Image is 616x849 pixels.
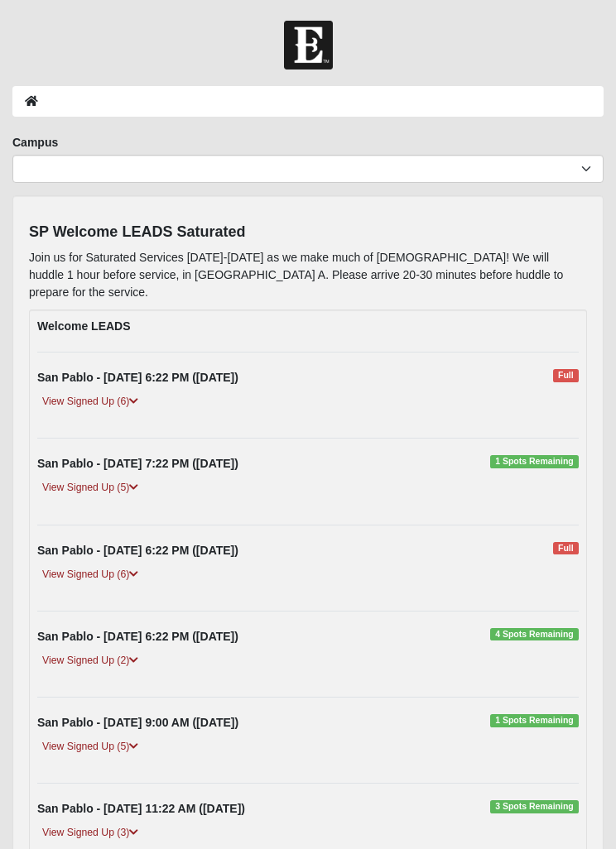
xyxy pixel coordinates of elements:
[37,716,238,729] strong: San Pablo - [DATE] 9:00 AM ([DATE])
[37,457,238,470] strong: San Pablo - [DATE] 7:22 PM ([DATE])
[284,21,333,70] img: Church of Eleven22 Logo
[37,566,143,583] a: View Signed Up (6)
[37,319,131,333] strong: Welcome LEADS
[37,371,238,384] strong: San Pablo - [DATE] 6:22 PM ([DATE])
[37,738,143,755] a: View Signed Up (5)
[37,824,143,842] a: View Signed Up (3)
[29,249,587,301] p: Join us for Saturated Services [DATE]-[DATE] as we make much of [DEMOGRAPHIC_DATA]! We will huddl...
[490,800,579,813] span: 3 Spots Remaining
[37,544,238,557] strong: San Pablo - [DATE] 6:22 PM ([DATE])
[37,802,245,815] strong: San Pablo - [DATE] 11:22 AM ([DATE])
[12,134,58,151] label: Campus
[490,628,579,641] span: 4 Spots Remaining
[37,630,238,643] strong: San Pablo - [DATE] 6:22 PM ([DATE])
[553,369,579,382] span: Full
[29,223,587,242] h4: SP Welcome LEADS Saturated
[490,714,579,727] span: 1 Spots Remaining
[37,393,143,410] a: View Signed Up (6)
[553,542,579,555] span: Full
[37,479,143,496] a: View Signed Up (5)
[490,455,579,468] span: 1 Spots Remaining
[37,652,143,669] a: View Signed Up (2)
